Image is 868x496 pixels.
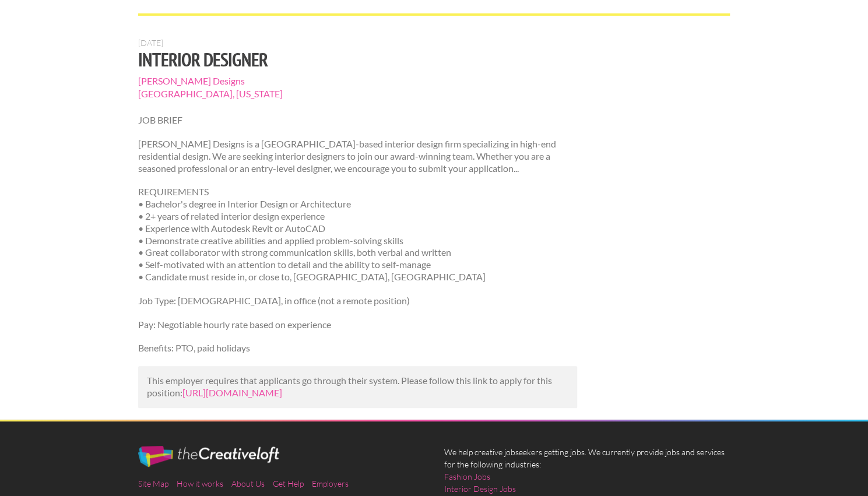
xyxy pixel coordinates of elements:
[138,186,577,283] p: REQUIREMENTS • Bachelor's degree in Interior Design or Architecture • 2+ years of related interio...
[273,479,304,488] a: Get Help
[138,342,577,354] p: Benefits: PTO, paid holidays
[138,114,577,126] p: JOB BRIEF
[444,470,490,483] a: Fashion Jobs
[138,87,577,100] span: [GEOGRAPHIC_DATA], [US_STATE]
[147,375,568,399] p: This employer requires that applicants go through their system. Please follow this link to apply ...
[138,446,279,467] img: The Creative Loft
[138,75,577,87] span: [PERSON_NAME] Designs
[138,38,163,48] span: [DATE]
[138,319,577,331] p: Pay: Negotiable hourly rate based on experience
[182,387,282,398] a: [URL][DOMAIN_NAME]
[444,483,516,495] a: Interior Design Jobs
[138,49,577,70] h1: Interior Designer
[177,479,223,488] a: How it works
[138,479,168,488] a: Site Map
[312,479,349,488] a: Employers
[138,295,577,307] p: Job Type: [DEMOGRAPHIC_DATA], in office (not a remote position)
[231,479,265,488] a: About Us
[138,138,577,174] p: [PERSON_NAME] Designs is a [GEOGRAPHIC_DATA]-based interior design firm specializing in high-end ...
